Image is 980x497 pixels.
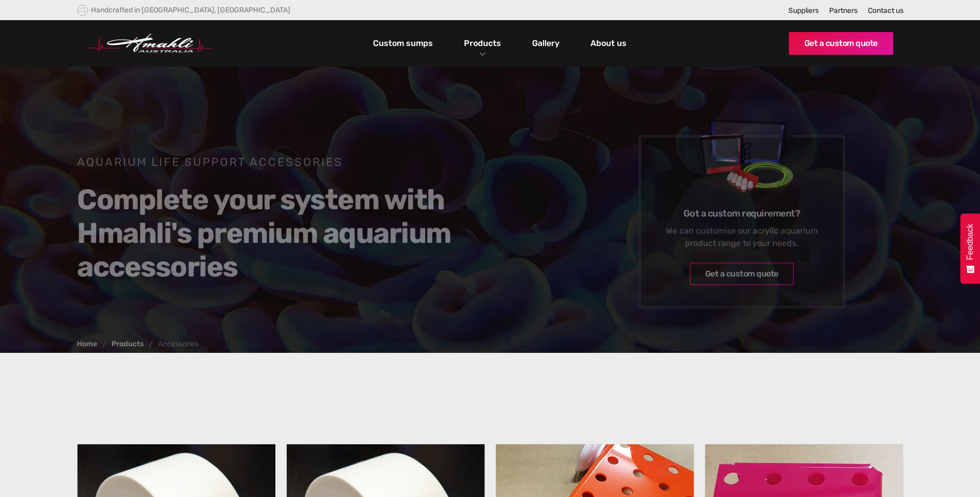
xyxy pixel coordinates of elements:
[656,207,827,220] h6: Got a custom requirement?
[788,6,819,15] a: Suppliers
[960,213,980,284] button: Feedback - Show survey
[456,20,509,67] div: Products
[77,340,97,348] a: Home
[966,224,975,260] span: Feedback
[461,36,504,51] a: Products
[77,183,475,284] h2: Complete your system with Hmahli's premium aquarium accessories
[530,35,562,52] a: Gallery
[112,340,144,348] a: Products
[656,86,827,238] img: Accessories
[689,262,794,285] a: Get a custom quote
[370,35,435,52] a: Custom sumps
[829,6,858,15] a: Partners
[87,34,211,53] img: Hmahli Australia Logo
[789,32,893,55] a: Get a custom quote
[705,268,778,280] div: Get a custom quote
[158,340,198,348] div: Accessories
[91,6,290,14] div: Handcrafted in [GEOGRAPHIC_DATA], [GEOGRAPHIC_DATA]
[87,34,211,53] a: home
[588,35,629,52] a: About us
[656,225,827,250] div: We can customise our acrylic aquarium product range to your needs.
[868,6,904,15] a: Contact us
[77,154,475,170] h1: Aquarium Life Support Accessories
